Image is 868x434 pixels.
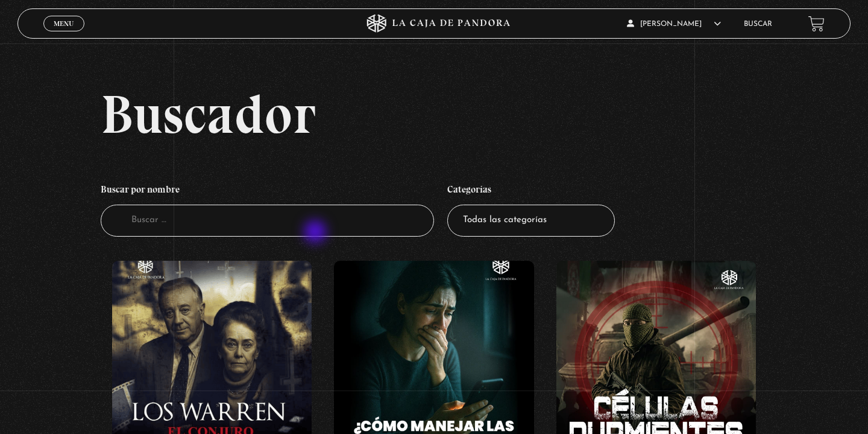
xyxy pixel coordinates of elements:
[50,30,78,39] span: Cerrar
[54,20,74,27] span: Menu
[101,87,851,141] h2: Buscador
[101,177,434,205] h4: Buscar por nombre
[447,177,615,205] h4: Categorías
[808,16,825,32] a: View your shopping cart
[627,21,721,28] span: [PERSON_NAME]
[744,21,772,28] a: Buscar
